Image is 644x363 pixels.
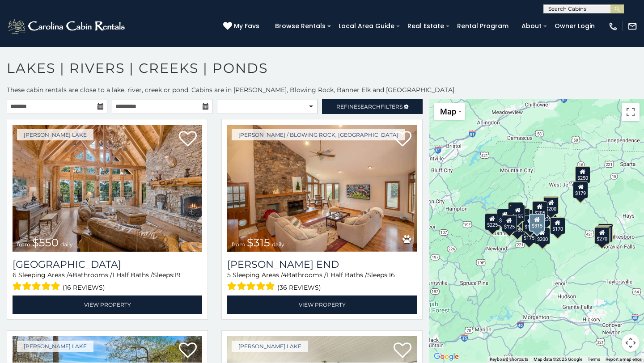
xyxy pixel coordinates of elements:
[485,213,500,230] div: $225
[68,271,72,279] span: 4
[13,270,202,293] div: Sleeping Areas / Bathrooms / Sleeps:
[510,205,525,222] div: $155
[508,202,523,219] div: $305
[588,357,600,362] a: Terms (opens in new tab)
[277,282,321,293] span: (36 reviews)
[434,103,465,120] button: Change map style
[232,129,405,140] a: [PERSON_NAME] / Blowing Rock, [GEOGRAPHIC_DATA]
[595,226,610,243] div: $275
[179,342,197,360] a: Add to favorites
[326,271,367,279] span: 1 Half Baths /
[272,241,284,248] span: daily
[174,271,181,279] span: 19
[179,130,197,149] a: Add to favorites
[227,271,231,279] span: 5
[550,19,599,33] a: Owner Login
[227,125,417,252] img: Moss End
[389,271,395,279] span: 16
[598,224,613,241] div: $550
[394,342,411,360] a: Add to favorites
[432,351,461,363] a: Open this area in Google Maps (opens a new window)
[535,228,550,245] div: $200
[622,103,640,121] button: Toggle fullscreen view
[227,258,417,270] h3: Moss End
[60,241,73,248] span: daily
[32,236,59,249] span: $550
[17,241,30,248] span: from
[403,19,449,33] a: Real Estate
[223,21,262,31] a: My Favs
[13,125,202,252] a: from $550 daily
[227,125,417,252] a: Moss End from $315 daily
[606,357,641,362] a: Report a map error
[63,282,105,293] span: (16 reviews)
[13,258,202,270] a: [GEOGRAPHIC_DATA]
[227,270,417,293] div: Sleeping Areas / Bathrooms / Sleeps:
[543,197,559,214] div: $200
[13,258,202,270] h3: Lake Haven Lodge
[453,19,513,33] a: Rental Program
[529,214,545,232] div: $315
[357,103,381,110] span: Search
[432,351,461,363] img: Google
[227,295,417,314] a: View Property
[334,19,399,33] a: Local Area Guide
[575,166,590,183] div: $250
[440,107,456,116] span: Map
[627,21,637,31] img: mail-regular-white.png
[13,271,17,279] span: 6
[608,21,618,31] img: phone-regular-white.png
[597,225,613,242] div: $265
[232,241,245,248] span: from
[112,271,153,279] span: 1 Half Baths /
[17,129,93,140] a: [PERSON_NAME] Lake
[502,215,517,232] div: $125
[522,215,538,232] div: $140
[234,21,259,31] span: My Favs
[17,341,93,352] a: [PERSON_NAME] Lake
[232,341,308,352] a: [PERSON_NAME] Lake
[227,258,417,270] a: [PERSON_NAME] End
[271,19,330,33] a: Browse Rentals
[322,99,423,114] a: RefineSearchFilters
[550,217,565,234] div: $170
[532,201,547,218] div: $205
[622,334,640,352] button: Map camera controls
[7,17,127,35] img: White-1-2.png
[283,271,287,279] span: 4
[497,209,512,226] div: $200
[517,19,546,33] a: About
[490,356,528,363] button: Keyboard shortcuts
[13,125,202,252] img: 1756853406_thumbnail.jpeg
[543,196,559,213] div: $235
[534,357,582,362] span: Map data ©2025 Google
[510,218,525,235] div: $180
[336,103,402,110] span: Refine Filters
[573,181,588,198] div: $179
[521,226,537,243] div: $175
[594,227,610,244] div: $270
[13,295,202,314] a: View Property
[247,236,270,249] span: $315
